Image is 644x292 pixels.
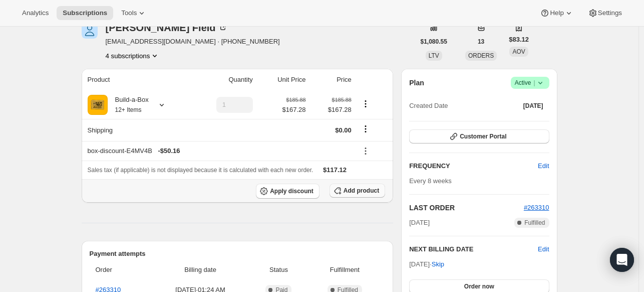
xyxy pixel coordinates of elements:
div: box-discount-E4MV4B [88,146,352,156]
span: [EMAIL_ADDRESS][DOMAIN_NAME] · [PHONE_NUMBER] [106,37,280,47]
img: product img [88,95,108,115]
button: [DATE] [517,99,549,113]
button: Analytics [16,6,55,20]
span: ORDERS [468,52,494,59]
button: Product actions [106,51,160,61]
th: Unit Price [256,69,309,91]
span: $0.00 [335,126,352,134]
span: - $50.16 [158,146,180,156]
button: Tools [115,6,153,20]
button: Settings [582,6,628,20]
h2: FREQUENCY [409,161,538,171]
button: Help [534,6,579,20]
span: $167.28 [282,105,306,115]
h2: Payment attempts [90,249,386,259]
button: #263310 [524,203,549,213]
span: Apply discount [270,187,313,195]
span: $117.12 [323,166,347,174]
span: Status [253,265,304,275]
th: Shipping [82,119,190,141]
div: Open Intercom Messenger [610,248,634,272]
span: Fulfillment [310,265,380,275]
h2: Plan [409,78,424,88]
span: [DATE] · [409,260,444,268]
button: Skip [426,256,450,272]
button: Apply discount [256,184,319,199]
button: Shipping actions [358,123,374,134]
span: Customer Portal [460,132,506,140]
span: Active [515,78,545,88]
th: Quantity [190,69,255,91]
h2: LAST ORDER [409,203,524,213]
button: Customer Portal [409,129,549,143]
span: Skip [432,259,444,269]
span: 13 [478,38,484,46]
span: AOV [512,48,525,55]
button: $1,080.55 [415,35,453,49]
button: 13 [472,35,490,49]
button: Product actions [358,98,374,109]
span: Order now [464,282,494,290]
span: Every 8 weeks [409,177,452,185]
span: $83.12 [509,35,529,45]
button: Subscriptions [57,6,113,20]
span: Help [550,9,563,17]
span: LTV [429,52,439,59]
h2: NEXT BILLING DATE [409,244,538,254]
span: [DATE] [523,102,543,110]
th: Price [309,69,355,91]
span: Tools [121,9,137,17]
button: Edit [538,244,549,254]
span: Subscriptions [63,9,107,17]
small: $185.88 [286,97,305,103]
span: $1,080.55 [421,38,447,46]
div: [PERSON_NAME] Field [106,23,228,33]
span: Billing date [154,265,247,275]
span: Edit [538,161,549,171]
span: Sales tax (if applicable) is not displayed because it is calculated with each new order. [88,167,313,174]
span: Add product [344,187,379,195]
span: Created Date [409,101,448,111]
span: $167.28 [312,105,352,115]
a: #263310 [524,204,549,211]
span: Settings [598,9,622,17]
button: Edit [532,158,555,174]
span: Analytics [22,9,49,17]
th: Order [90,259,151,281]
small: 12+ Items [115,106,142,113]
span: | [533,79,535,87]
button: Add product [330,184,385,198]
span: Fulfilled [524,219,545,227]
span: Nathaniel Field [82,23,98,39]
th: Product [82,69,190,91]
small: $185.88 [332,97,352,103]
div: Build-a-Box [108,95,149,115]
span: [DATE] [409,218,430,228]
